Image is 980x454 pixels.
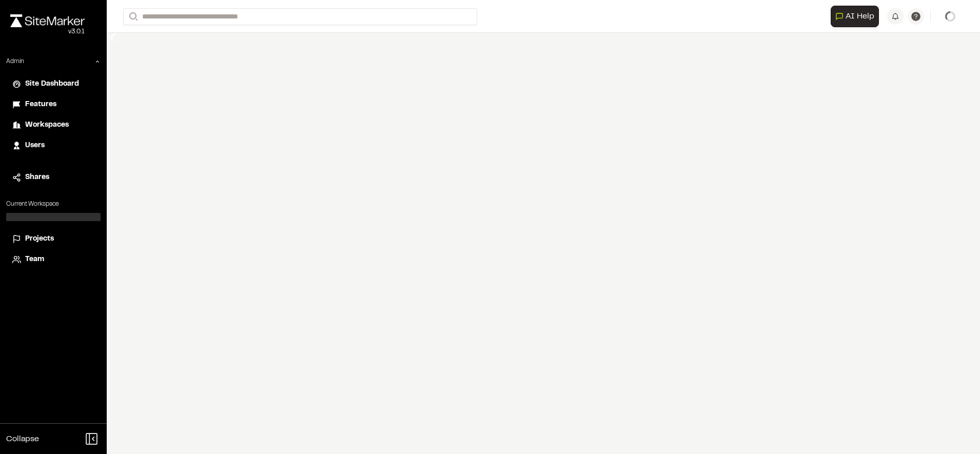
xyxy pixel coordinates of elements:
span: Projects [25,233,54,245]
button: Open AI Assistant [831,6,879,27]
p: Current Workspace [6,200,101,209]
button: Search [123,8,142,25]
p: Admin [6,57,24,66]
a: Projects [12,233,94,245]
a: Workspaces [12,120,94,131]
div: Oh geez...please don't... [10,27,85,36]
span: AI Help [846,10,874,23]
span: Collapse [6,433,39,445]
a: Users [12,140,94,151]
a: Features [12,99,94,110]
div: Open AI Assistant [831,6,883,27]
span: Team [25,254,44,265]
span: Workspaces [25,120,69,131]
span: Users [25,140,45,151]
a: Site Dashboard [12,78,94,90]
span: Site Dashboard [25,78,79,90]
span: Features [25,99,56,110]
span: Shares [25,172,49,183]
img: rebrand.png [10,14,85,27]
a: Team [12,254,94,265]
a: Shares [12,172,94,183]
